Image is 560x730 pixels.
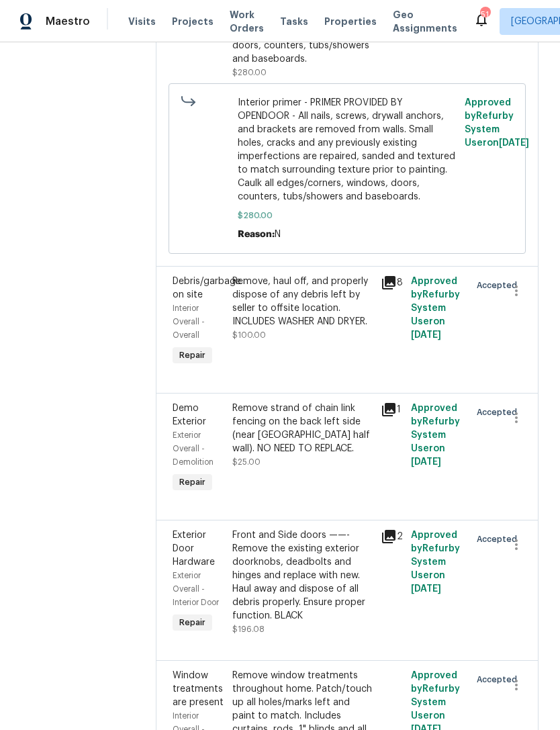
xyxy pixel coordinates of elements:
span: Geo Assignments [393,8,457,35]
span: Accepted [477,279,522,292]
span: Demo Exterior [173,404,206,426]
span: Approved by Refurby System User on [411,277,460,340]
span: Repair [174,349,211,362]
span: Window treatments are present [173,671,224,707]
span: $25.00 [232,458,261,466]
div: Front and Side doors ——- Remove the existing exterior doorknobs, deadbolts and hinges and replace... [232,529,373,623]
div: 51 [480,8,489,21]
span: Repair [174,616,211,629]
span: [DATE] [499,138,529,148]
span: Accepted [477,533,522,546]
span: Exterior Door Hardware [173,531,215,567]
span: Repair [174,475,211,489]
div: 2 [381,529,402,545]
div: 1 [381,402,402,418]
span: $280.00 [232,69,267,77]
span: Interior Overall - Overall [173,304,205,339]
span: $100.00 [232,331,266,339]
span: $280.00 [238,209,456,222]
span: Tasks [280,17,308,26]
span: Visits [128,15,156,28]
span: Reason: [238,230,275,239]
span: Approved by Refurby System User on [411,531,460,594]
span: Properties [324,15,377,28]
div: 8 [381,275,402,291]
span: Exterior Overall - Demolition [173,431,214,466]
div: Remove, haul off, and properly dispose of any debris left by seller to offsite location. INCLUDES... [232,275,373,328]
span: [DATE] [411,330,441,340]
span: Interior primer - PRIMER PROVIDED BY OPENDOOR - All nails, screws, drywall anchors, and brackets ... [238,96,456,203]
span: Accepted [477,406,522,419]
span: [DATE] [411,457,441,467]
span: Exterior Overall - Interior Door [173,572,219,606]
span: Accepted [477,673,522,686]
span: Approved by Refurby System User on [411,404,460,467]
span: N [275,230,281,239]
span: Debris/garbage on site [173,277,241,300]
span: Projects [172,15,214,28]
span: Work Orders [230,8,264,35]
span: Maestro [46,15,90,28]
span: $196.08 [232,625,265,633]
span: Approved by Refurby System User on [465,98,529,148]
span: [DATE] [411,584,441,594]
div: Remove strand of chain link fencing on the back left side (near [GEOGRAPHIC_DATA] half wall). NO ... [232,402,373,455]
